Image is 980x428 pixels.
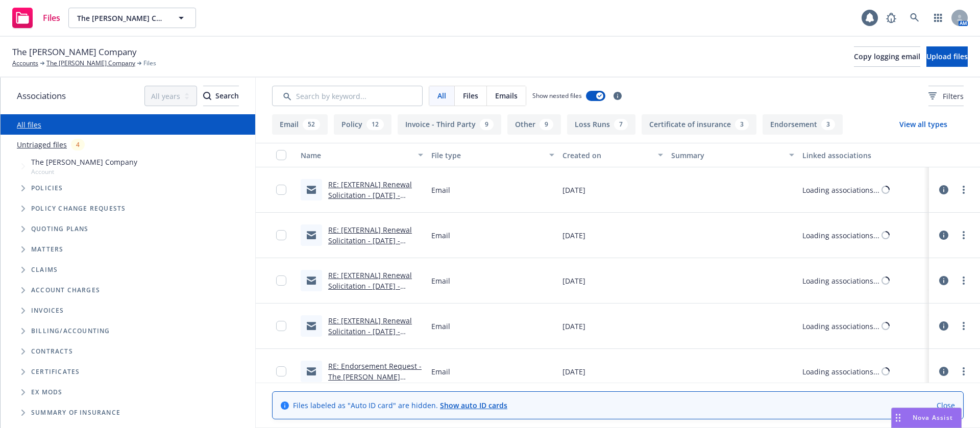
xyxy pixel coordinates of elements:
span: Files [43,14,60,22]
span: Policy change requests [31,206,126,212]
button: Other [507,114,561,135]
a: Show auto ID cards [440,400,507,410]
button: The [PERSON_NAME] Company [68,8,196,28]
a: RE: [EXTERNAL] Renewal Solicitation - [DATE] - Commercial Property - The [PERSON_NAME] Company - ... [328,270,420,323]
button: Nova Assist [891,408,962,428]
div: Loading associations... [802,366,879,377]
button: Invoice - Third Party [398,114,501,135]
span: Ex Mods [31,389,62,395]
input: Toggle Row Selected [276,321,286,331]
a: Switch app [928,8,948,28]
button: Certificate of insurance [642,114,756,135]
span: Filters [943,91,964,102]
div: 12 [366,119,384,130]
a: RE: [EXTERNAL] Renewal Solicitation - [DATE] - Commercial Property - The [PERSON_NAME] Company - ... [328,180,420,232]
span: Files labeled as "Auto ID card" are hidden. [293,400,507,411]
span: The [PERSON_NAME] Company [77,13,165,23]
span: [DATE] [562,185,585,195]
button: Loss Runs [567,114,635,135]
a: Files [8,4,64,32]
div: 3 [735,119,749,130]
a: The [PERSON_NAME] Company [46,59,135,68]
button: Endorsement [763,114,843,135]
a: RE: [EXTERNAL] Renewal Solicitation - [DATE] - Commercial Property - The [PERSON_NAME] Company - ... [328,225,420,278]
button: Created on [558,143,668,167]
div: Name [301,150,412,161]
a: Search [904,8,925,28]
input: Toggle Row Selected [276,275,286,286]
div: Loading associations... [802,321,879,332]
button: File type [427,143,558,167]
div: Drag to move [892,408,904,427]
div: File type [431,150,543,161]
input: Toggle Row Selected [276,185,286,195]
span: Associations [17,89,66,103]
span: Email [431,366,450,377]
span: All [437,90,446,101]
span: [DATE] [562,275,585,286]
div: Search [203,86,239,106]
div: Summary [671,150,782,161]
span: [DATE] [562,321,585,332]
span: Account [31,167,137,176]
span: Summary of insurance [31,410,120,416]
span: Copy logging email [854,52,920,61]
span: Invoices [31,308,64,314]
button: Filters [928,86,964,106]
span: Certificates [31,369,80,375]
button: View all types [883,114,964,135]
span: Files [143,59,156,68]
span: [DATE] [562,230,585,241]
a: Report a Bug [881,8,901,28]
a: more [958,365,970,377]
button: Email [272,114,328,135]
button: Name [297,143,427,167]
span: Billing/Accounting [31,328,110,334]
div: Tree Example [1,155,255,321]
span: Claims [31,267,58,273]
div: Created on [562,150,652,161]
a: Accounts [12,59,38,68]
span: Matters [31,246,63,253]
a: All files [17,120,41,130]
button: Linked associations [798,143,929,167]
div: Loading associations... [802,230,879,241]
div: Loading associations... [802,275,879,286]
a: more [958,274,970,287]
span: Email [431,185,450,195]
span: Policies [31,185,63,191]
button: SearchSearch [203,86,239,106]
span: Account charges [31,287,100,293]
a: more [958,229,970,241]
div: 4 [71,139,85,150]
span: The [PERSON_NAME] Company [31,157,137,167]
button: Policy [334,114,391,135]
span: Nova Assist [913,413,953,422]
input: Toggle Row Selected [276,230,286,240]
div: 3 [821,119,835,130]
span: Quoting plans [31,226,89,232]
button: Copy logging email [854,46,920,67]
div: 9 [480,119,494,130]
span: Files [463,90,478,101]
span: Email [431,230,450,241]
div: 52 [303,119,320,130]
input: Search by keyword... [272,86,423,106]
button: Upload files [926,46,968,67]
span: Show nested files [532,91,582,100]
span: Email [431,275,450,286]
span: The [PERSON_NAME] Company [12,45,137,59]
a: Close [937,400,955,411]
button: Summary [667,143,798,167]
div: 7 [614,119,628,130]
div: Linked associations [802,150,925,161]
a: more [958,184,970,196]
input: Select all [276,150,286,160]
svg: Search [203,92,211,100]
a: more [958,320,970,332]
div: 9 [540,119,553,130]
a: Untriaged files [17,139,67,150]
a: RE: Endorsement Request - The [PERSON_NAME] Company - IMU30010881303 [328,361,422,403]
span: Upload files [926,52,968,61]
div: Loading associations... [802,185,879,195]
